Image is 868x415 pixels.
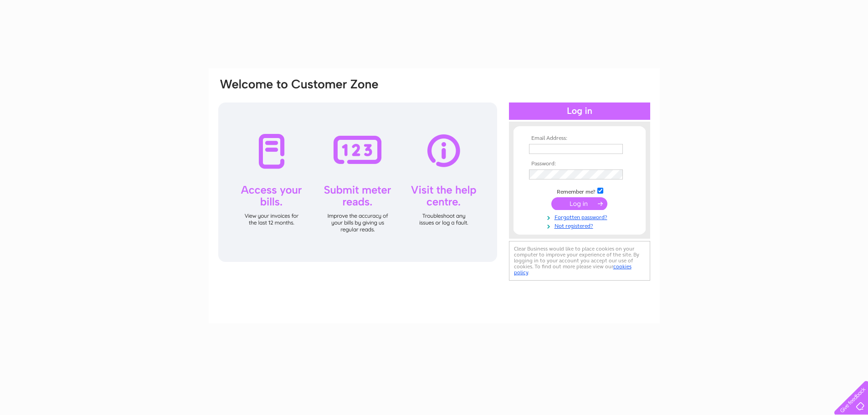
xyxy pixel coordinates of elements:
div: Clear Business would like to place cookies on your computer to improve your experience of the sit... [509,241,650,281]
input: Submit [551,197,607,210]
th: Email Address: [527,135,632,142]
th: Password: [527,161,632,167]
a: cookies policy [514,263,632,276]
a: Forgotten password? [529,212,632,221]
td: Remember me? [527,186,632,195]
a: Not registered? [529,221,632,230]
